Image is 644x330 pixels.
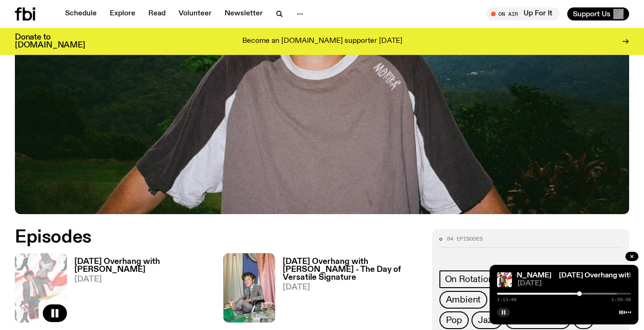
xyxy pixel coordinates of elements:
[219,7,268,20] a: Newsletter
[497,297,517,302] span: 1:13:46
[446,295,481,305] span: Ambient
[486,7,560,20] button: On AirUp For It
[439,311,469,329] a: Pop
[15,34,85,49] h3: Donate to [DOMAIN_NAME]
[74,258,212,274] h3: [DATE] Overhang with [PERSON_NAME]
[60,7,102,20] a: Schedule
[173,7,217,20] a: Volunteer
[478,315,496,325] span: Jazz
[283,258,420,282] h3: [DATE] Overhang with [PERSON_NAME] - The Day of Versatile Signature
[471,311,502,329] a: Jazz
[445,274,493,284] span: On Rotation
[143,7,171,20] a: Read
[414,272,551,279] a: [DATE] Overhang with [PERSON_NAME]
[275,258,420,323] a: [DATE] Overhang with [PERSON_NAME] - The Day of Versatile Signature[DATE]
[518,280,631,287] span: [DATE]
[567,7,629,20] button: Support Us
[242,37,402,46] p: Become an [DOMAIN_NAME] supporter [DATE]
[573,10,611,18] span: Support Us
[283,283,420,291] span: [DATE]
[611,297,631,302] span: 1:59:58
[439,270,499,288] a: On Rotation
[67,258,212,323] a: [DATE] Overhang with [PERSON_NAME][DATE]
[446,315,462,325] span: Pop
[223,253,275,323] img: collage of a pastel set with pink curtains and harrie hastings head on a body in a grey suit
[447,236,483,242] span: 84 episodes
[74,276,212,283] span: [DATE]
[497,272,512,287] img: Digital collage featuring man in suit and tie, man in bowtie, lightning bolt, cartoon character w...
[15,229,421,246] h2: Episodes
[104,7,141,20] a: Explore
[439,291,488,309] a: Ambient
